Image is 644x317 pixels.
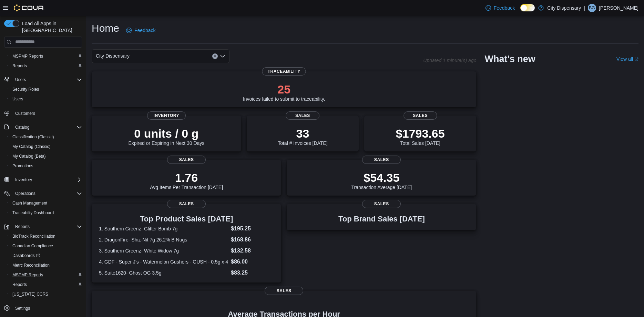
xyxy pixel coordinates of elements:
[231,258,274,266] dd: $86.00
[616,56,638,62] a: View allExternal link
[15,224,30,229] span: Reports
[231,225,274,233] dd: $195.25
[231,269,274,277] dd: $83.25
[12,272,43,278] span: MSPMP Reports
[12,123,32,131] button: Catalog
[351,171,412,185] p: $54.35
[99,269,228,276] dt: 5. Suite1620- Ghost OG 3.5g
[134,27,155,34] span: Feedback
[10,280,82,289] span: Reports
[10,95,82,103] span: Users
[12,53,43,59] span: MSPMP Reports
[12,109,38,118] a: Customers
[10,152,49,160] a: My Catalog (Beta)
[123,23,158,37] a: Feedback
[520,4,535,11] input: Dark Mode
[7,270,85,280] button: MSPMP Reports
[10,199,82,207] span: Cash Management
[12,176,82,184] span: Inventory
[547,4,581,12] p: City Dispensary
[7,132,85,142] button: Classification (Classic)
[10,232,58,240] a: BioTrack Reconciliation
[10,280,30,289] a: Reports
[7,251,85,260] a: Dashboards
[12,96,23,102] span: Users
[10,290,82,298] span: Washington CCRS
[96,52,130,60] span: City Dispensary
[12,210,54,216] span: Traceabilty Dashboard
[99,225,228,232] dt: 1. Southern Greenz- Glitter Bomb 7g
[10,133,57,141] a: Classification (Classic)
[231,236,274,244] dd: $168.86
[15,191,35,196] span: Operations
[128,127,204,146] div: Expired or Expiring in Next 30 Days
[10,95,26,103] a: Users
[12,189,82,198] span: Operations
[484,53,535,65] h2: What's new
[12,87,39,92] span: Security Roles
[278,127,327,140] p: 33
[1,122,85,132] button: Catalog
[12,76,29,84] button: Users
[14,4,44,11] img: Cova
[243,82,325,102] div: Invoices failed to submit to traceability.
[396,127,445,146] div: Total Sales [DATE]
[584,4,585,12] p: |
[99,247,228,254] dt: 3. Southern Greenz- White Widow 7g
[10,162,82,170] span: Promotions
[262,67,306,76] span: Traceability
[10,162,36,170] a: Promotions
[7,51,85,61] button: MSPMP Reports
[10,133,82,141] span: Classification (Classic)
[1,75,85,85] button: Users
[15,111,35,116] span: Customers
[15,77,26,82] span: Users
[12,304,82,313] span: Settings
[99,258,228,265] dt: 4. GDF - Super J's - Watermelon Gushers - GUSH - 0.5g x 4
[1,189,85,198] button: Operations
[12,234,55,239] span: BioTrack Reconciliation
[278,127,327,146] div: Total # Invoices [DATE]
[7,142,85,151] button: My Catalog (Classic)
[243,82,325,96] p: 25
[7,231,85,241] button: BioTrack Reconciliation
[12,200,47,206] span: Cash Management
[7,161,85,171] button: Promotions
[10,261,52,269] a: Metrc Reconciliation
[396,127,445,140] p: $1793.65
[599,4,638,12] p: [PERSON_NAME]
[167,200,206,208] span: Sales
[10,271,82,279] span: MSPMP Reports
[7,241,85,251] button: Canadian Compliance
[10,251,82,260] span: Dashboards
[10,142,53,151] a: My Catalog (Classic)
[220,53,225,59] button: Open list of options
[12,222,32,231] button: Reports
[10,142,82,151] span: My Catalog (Classic)
[231,247,274,255] dd: $132.58
[147,111,186,120] span: Inventory
[10,209,82,217] span: Traceabilty Dashboard
[92,21,119,35] h1: Home
[403,111,437,120] span: Sales
[265,287,303,295] span: Sales
[10,199,50,207] a: Cash Management
[150,171,223,185] p: 1.76
[10,251,43,260] a: Dashboards
[634,57,638,61] svg: External link
[1,222,85,231] button: Reports
[12,134,54,140] span: Classification (Classic)
[7,289,85,299] button: [US_STATE] CCRS
[15,177,32,182] span: Inventory
[7,280,85,289] button: Reports
[10,62,82,70] span: Reports
[362,156,401,164] span: Sales
[12,304,33,313] a: Settings
[10,261,82,269] span: Metrc Reconciliation
[362,200,401,208] span: Sales
[7,208,85,218] button: Traceabilty Dashboard
[7,61,85,71] button: Reports
[7,94,85,104] button: Users
[12,153,46,159] span: My Catalog (Beta)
